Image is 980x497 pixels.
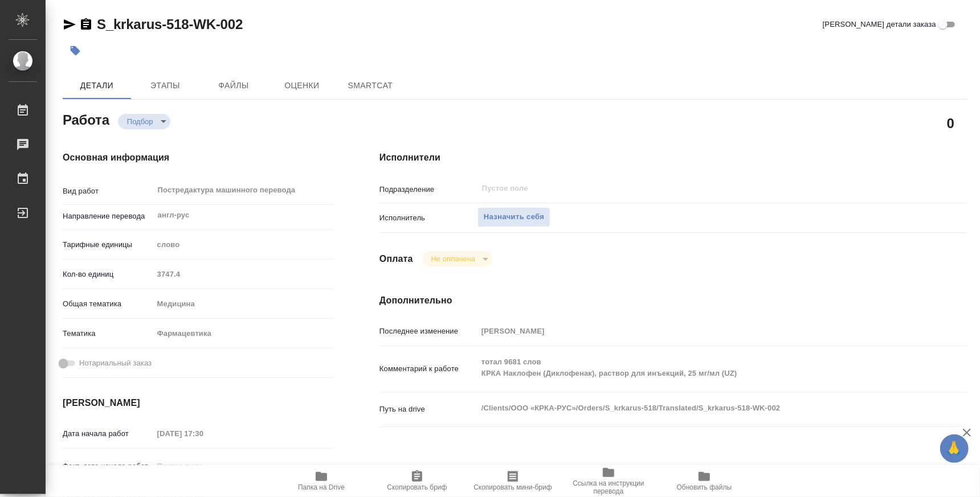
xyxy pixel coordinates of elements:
input: Пустое поле [481,182,892,195]
textarea: тотал 9681 слов КРКА Наклофен (Диклофенак), раствор для инъекций, 25 мг/мл (UZ) [477,352,918,383]
input: Пустое поле [153,458,253,474]
h4: Дополнительно [379,294,967,307]
p: Общая тематика [63,298,153,310]
button: Ссылка на инструкции перевода [561,465,656,497]
p: Факт. дата начала работ [63,461,153,472]
button: Обновить файлы [656,465,752,497]
button: Не оплачена [428,254,479,264]
p: Кол-во единиц [63,269,153,280]
button: Назначить себя [477,207,550,227]
span: Оценки [275,79,329,93]
span: SmartCat [343,79,398,93]
h4: Основная информация [63,151,334,165]
button: Скопировать мини-бриф [465,465,561,497]
div: слово [153,235,334,254]
div: Подбор [422,251,492,266]
p: Последнее изменение [379,326,477,337]
a: S_krkarus-518-WK-002 [97,17,243,32]
span: Детали [70,79,124,93]
span: Этапы [138,79,193,93]
div: Подбор [118,114,170,129]
input: Пустое поле [477,323,918,339]
span: Скопировать бриф [387,483,447,491]
button: Добавить тэг [63,38,88,63]
button: Скопировать бриф [369,465,465,497]
textarea: /Clients/ООО «КРКА-РУС»/Orders/S_krkarus-518/Translated/S_krkarus-518-WK-002 [477,399,918,418]
h2: Работа [63,109,109,129]
span: Скопировать мини-бриф [473,483,552,491]
span: 🙏 [945,437,964,461]
p: Дата начала работ [63,428,153,440]
p: Исполнитель [379,212,477,224]
p: Тарифные единицы [63,239,153,250]
span: Обновить файлы [677,483,732,491]
button: Папка на Drive [273,465,369,497]
p: Вид работ [63,186,153,197]
span: [PERSON_NAME] детали заказа [823,19,936,30]
span: Нотариальный заказ [79,358,152,369]
p: Комментарий к работе [379,363,477,375]
span: Файлы [206,79,261,93]
h4: Исполнители [379,151,967,165]
div: Медицина [153,294,334,314]
button: 🙏 [940,434,969,463]
p: Путь на drive [379,404,477,415]
div: Фармацевтика [153,324,334,343]
span: Ссылка на инструкции перевода [567,479,650,495]
input: Пустое поле [153,425,253,442]
button: Скопировать ссылку для ЯМессенджера [63,18,76,31]
p: Подразделение [379,184,477,195]
button: Подбор [124,117,157,126]
h4: [PERSON_NAME] [63,396,334,410]
h2: 0 [947,113,954,133]
p: Тематика [63,328,153,339]
span: Назначить себя [484,211,544,224]
p: Направление перевода [63,211,153,222]
input: Пустое поле [153,266,334,282]
button: Скопировать ссылку [79,18,93,31]
span: Папка на Drive [298,483,345,491]
h4: Оплата [379,252,413,266]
